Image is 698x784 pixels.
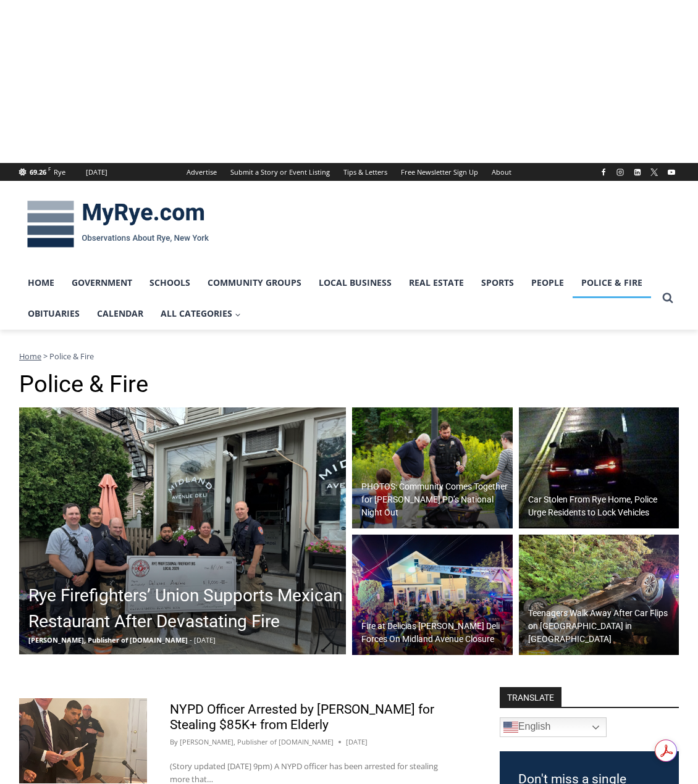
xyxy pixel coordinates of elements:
[170,736,178,748] span: By
[19,267,63,298] a: Home
[352,535,513,656] a: Fire at Delicias [PERSON_NAME] Deli Forces On Midland Avenue Closure
[170,702,434,732] a: NYPD Officer Arrested by [PERSON_NAME] for Stealing $85K+ from Elderly
[573,267,651,298] a: Police & Fire
[352,407,513,528] img: (PHOTO: Rye PD held its third annual National Night Out on August 5, 2025 at Rye Recreation. Publ...
[346,736,368,748] time: [DATE]
[596,165,611,180] a: Facebook
[161,307,241,320] span: All Categories
[19,407,346,654] a: Rye Firefighters’ Union Supports Mexican Restaurant After Devastating Fire [PERSON_NAME], Publish...
[28,635,188,644] span: [PERSON_NAME], Publisher of [DOMAIN_NAME]
[657,287,679,309] button: View Search Form
[485,163,518,181] a: About
[337,163,394,181] a: Tips & Letters
[519,535,679,656] a: Teenagers Walk Away After Car Flips on [GEOGRAPHIC_DATA] in [GEOGRAPHIC_DATA]
[361,480,510,519] h2: PHOTOS: Community Comes Together for [PERSON_NAME] PD’s National Night Out
[519,407,679,528] img: (PHOTO: This BMW was stolen from a Rye home on Heritage Lane off Forest Avenue in the early hours...
[30,167,46,177] span: 69.26
[19,192,217,256] img: MyRye.com
[224,163,337,181] a: Submit a Story or Event Listing
[19,370,679,399] h1: Police & Fire
[503,720,518,735] img: en
[19,698,147,783] img: (PHOTO: NYPD officer Yeison Rodriguez-Acosta (standing at the right side of the table), 27, was a...
[500,717,607,737] a: English
[394,163,485,181] a: Free Newsletter Sign Up
[19,267,657,330] nav: Primary Navigation
[500,687,561,707] strong: TRANSLATE
[54,167,65,178] div: Rye
[88,298,152,329] a: Calendar
[86,167,107,178] div: [DATE]
[613,165,628,180] a: Instagram
[43,351,48,362] span: >
[194,635,216,644] span: [DATE]
[630,165,645,180] a: Linkedin
[180,737,334,746] a: [PERSON_NAME], Publisher of [DOMAIN_NAME]
[400,267,473,298] a: Real Estate
[352,535,513,656] img: (PHOTO: A fire at Delicias Arellano deli on Midland Avenue on July 28, 2025 will cause the establ...
[152,298,250,329] a: All Categories
[528,493,676,519] h2: Car Stolen From Rye Home, Police Urge Residents to Lock Vehicles
[19,350,679,362] nav: Breadcrumbs
[28,583,343,635] h2: Rye Firefighters’ Union Supports Mexican Restaurant After Devastating Fire
[473,267,523,298] a: Sports
[519,407,679,528] a: Car Stolen From Rye Home, Police Urge Residents to Lock Vehicles
[528,607,676,646] h2: Teenagers Walk Away After Car Flips on [GEOGRAPHIC_DATA] in [GEOGRAPHIC_DATA]
[19,407,346,654] img: (PHOTO: The Local 2029 firefighters union presented a $1,000 check from its emergency fund to Del...
[519,535,679,656] img: (PHOTO: An 18 year old was driving this Audi sedan when the car flipped off the Boston Post Road ...
[664,165,679,180] a: YouTube
[190,635,192,644] span: -
[49,351,94,362] span: Police & Fire
[63,267,141,298] a: Government
[141,267,199,298] a: Schools
[48,165,51,172] span: F
[352,407,513,528] a: PHOTOS: Community Comes Together for [PERSON_NAME] PD’s National Night Out
[199,267,310,298] a: Community Groups
[19,351,41,362] a: Home
[310,267,400,298] a: Local Business
[19,298,88,329] a: Obituaries
[180,163,518,181] nav: Secondary Navigation
[523,267,573,298] a: People
[361,620,510,646] h2: Fire at Delicias [PERSON_NAME] Deli Forces On Midland Avenue Closure
[647,165,662,180] a: X
[180,163,224,181] a: Advertise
